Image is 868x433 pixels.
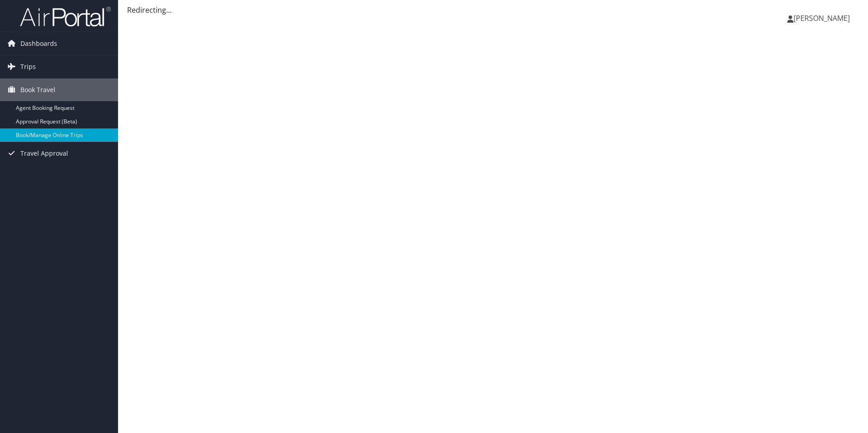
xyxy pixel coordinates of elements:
[20,79,55,101] span: Book Travel
[20,32,57,55] span: Dashboards
[20,142,68,165] span: Travel Approval
[20,6,111,27] img: airportal-logo.png
[787,5,859,32] a: [PERSON_NAME]
[794,13,850,23] span: [PERSON_NAME]
[20,55,36,78] span: Trips
[127,5,859,15] div: Redirecting...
